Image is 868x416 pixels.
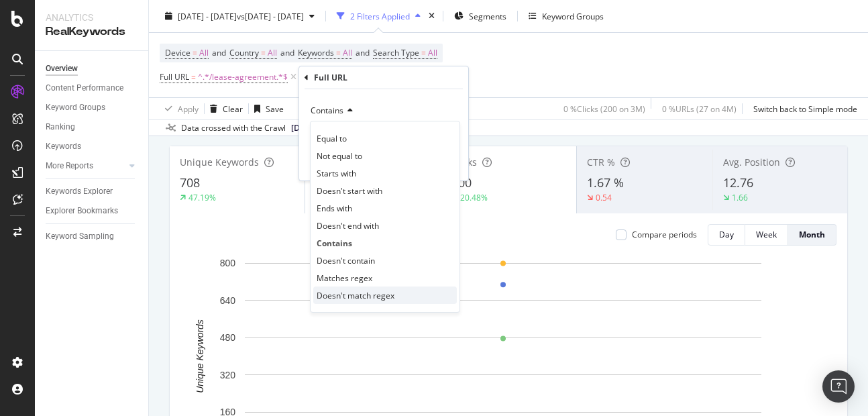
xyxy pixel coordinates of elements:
[788,224,836,246] button: Month
[469,10,506,21] span: Segments
[220,258,236,268] text: 800
[160,71,189,83] span: Full URL
[46,229,139,244] a: Keyword Sampling
[46,81,123,95] div: Content Performance
[336,47,341,58] span: =
[662,103,737,114] div: 0 % URLs ( 27 on 4M )
[229,47,259,58] span: Country
[587,174,624,191] span: 1.67 %
[199,44,209,62] span: All
[191,71,196,83] span: =
[426,9,437,23] div: times
[180,156,259,168] span: Unique Keywords
[317,150,362,162] span: Not equal to
[317,255,375,266] span: Doesn't contain
[46,140,139,154] a: Keywords
[220,332,236,343] text: 480
[46,120,75,134] div: Ranking
[305,156,347,170] button: Cancel
[350,10,410,21] div: 2 Filters Applied
[298,47,334,58] span: Keywords
[46,11,138,24] div: Analytics
[178,10,237,21] span: [DATE] - [DATE]
[46,229,114,244] div: Keyword Sampling
[195,319,205,393] text: Unique Keywords
[563,103,645,114] div: 0 % Clicks ( 200 on 3M )
[46,204,139,218] a: Explorer Bookmarks
[753,103,857,114] div: Switch back to Simple mode
[451,156,477,168] span: Clicks
[460,192,488,203] div: 20.48%
[178,103,199,114] div: Apply
[280,47,294,58] span: and
[449,5,512,27] button: Segments
[46,159,125,173] a: More Reports
[708,224,745,246] button: Day
[748,98,857,119] button: Switch back to Simple mode
[46,185,113,199] div: Keywords Explorer
[46,101,105,115] div: Keyword Groups
[193,47,197,58] span: =
[212,47,226,58] span: and
[220,370,236,380] text: 320
[421,47,426,58] span: =
[356,47,370,58] span: and
[46,62,139,76] a: Overview
[46,185,139,199] a: Keywords Explorer
[317,290,394,301] span: Doesn't match regex
[596,192,612,203] div: 0.54
[46,120,139,134] a: Ranking
[46,159,93,173] div: More Reports
[223,103,243,114] div: Clear
[237,10,304,21] span: vs [DATE] - [DATE]
[719,229,734,240] div: Day
[46,24,138,40] div: RealKeywords
[180,174,200,191] span: 708
[160,5,320,27] button: [DATE] - [DATE]vs[DATE] - [DATE]
[205,98,243,119] button: Clear
[723,156,780,168] span: Avg. Position
[188,192,216,203] div: 47.19%
[311,105,343,116] span: Contains
[46,101,139,115] a: Keyword Groups
[291,122,317,134] span: 2025 Aug. 4th
[523,5,609,27] button: Keyword Groups
[165,47,191,58] span: Device
[317,203,352,214] span: Ends with
[745,224,788,246] button: Week
[317,272,372,284] span: Matches regex
[756,229,777,240] div: Week
[632,229,697,240] div: Compare periods
[428,44,437,62] span: All
[799,229,825,240] div: Month
[46,62,78,76] div: Overview
[261,47,266,58] span: =
[198,68,288,87] span: ^.*/lease-agreement.*$
[317,185,382,197] span: Doesn't start with
[314,72,347,83] div: Full URL
[317,238,352,249] span: Contains
[160,98,199,119] button: Apply
[181,122,286,134] div: Data crossed with the Crawl
[46,140,81,154] div: Keywords
[249,98,284,119] button: Save
[317,220,379,231] span: Doesn't end with
[451,174,472,191] span: 200
[317,133,347,144] span: Equal to
[373,47,419,58] span: Search Type
[317,168,356,179] span: Starts with
[732,192,748,203] div: 1.66
[542,10,604,21] div: Keyword Groups
[286,120,333,136] button: [DATE]
[46,81,139,95] a: Content Performance
[220,295,236,306] text: 640
[822,370,855,403] div: Open Intercom Messenger
[266,103,284,114] div: Save
[46,204,118,218] div: Explorer Bookmarks
[331,5,426,27] button: 2 Filters Applied
[587,156,615,168] span: CTR %
[723,174,753,191] span: 12.76
[343,44,352,62] span: All
[268,44,277,62] span: All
